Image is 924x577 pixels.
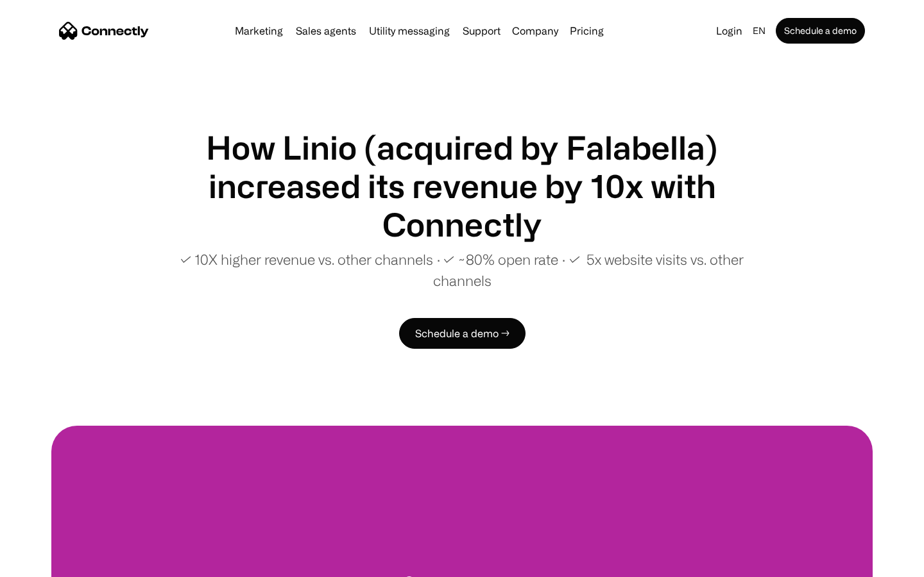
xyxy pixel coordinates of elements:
[13,553,77,573] aside: Language selected: English
[565,26,609,36] a: Pricing
[59,21,149,40] a: home
[748,22,773,40] div: en
[512,22,558,40] div: Company
[291,26,361,36] a: Sales agents
[154,128,770,244] h1: How Linio (acquired by Falabella) increased its revenue by 10x with Connectly
[753,22,766,40] div: en
[508,22,562,40] div: Company
[230,26,288,36] a: Marketing
[711,22,748,40] a: Login
[154,249,770,291] p: ✓ 10X higher revenue vs. other channels ∙ ✓ ~80% open rate ∙ ✓ 5x website visits vs. other channels
[776,18,865,44] a: Schedule a demo
[399,318,526,349] a: Schedule a demo →
[364,26,455,36] a: Utility messaging
[26,555,77,573] ul: Language list
[458,26,506,36] a: Support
